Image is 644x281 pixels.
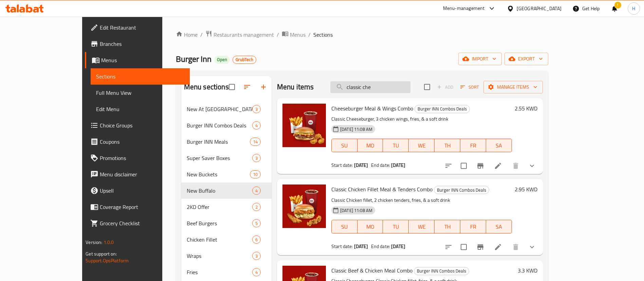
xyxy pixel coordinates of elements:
button: MO [357,139,383,152]
span: End date: [371,161,390,170]
div: Menu-management [443,4,485,13]
span: [DATE] 11:08 AM [337,126,375,133]
div: Super Saver Boxes3 [181,150,272,166]
span: MO [360,222,381,232]
span: WE [411,141,432,151]
li: / [200,31,203,39]
span: New Buffalo [187,187,252,195]
span: Add item [434,82,456,92]
span: TH [437,141,458,151]
b: [DATE] [354,161,368,170]
span: Sort [460,83,479,91]
h2: Menu items [277,82,314,92]
span: Edit Restaurant [100,23,184,32]
button: Branch-specific-item [472,239,489,255]
span: 14 [250,139,260,145]
div: items [250,138,261,146]
button: import [458,53,502,65]
span: Select to update [457,240,471,254]
span: Burger INN Meals [187,138,250,146]
div: items [252,187,261,195]
b: [DATE] [391,242,405,251]
a: Upsell [85,182,190,199]
a: Support.OpsPlatform [86,256,129,265]
b: [DATE] [391,161,405,170]
button: TU [383,220,409,233]
span: 2KD Offer [187,203,252,211]
div: Burger INN Combos Deals [415,105,470,113]
span: Burger INN Combos Deals [434,186,489,194]
button: WE [409,139,435,152]
a: Menu disclaimer [85,166,190,182]
span: Classic Beef & Chicken Meal Combo [331,265,412,276]
span: Beef Burgers [187,219,252,227]
span: End date: [371,242,390,251]
span: SU [334,222,355,232]
a: Menus [85,52,190,68]
div: Super Saver Boxes [187,154,252,162]
span: 6 [253,236,260,243]
span: Burger INN Combos Deals [414,267,469,275]
button: SU [331,220,357,233]
span: Select to update [457,159,471,173]
li: / [308,31,311,39]
span: TU [386,141,406,151]
div: New Buffalo4 [181,182,272,199]
span: Burger INN Combos Deals [187,121,252,129]
span: FR [463,141,483,151]
span: Sort items [456,82,483,92]
div: New At Burger INN [187,105,252,113]
span: Fries [187,268,252,276]
a: Coupons [85,134,190,150]
div: Wraps [187,252,252,260]
button: MO [357,220,383,233]
div: Open [214,56,230,64]
a: Menus [282,30,306,39]
span: MO [360,141,381,151]
a: Branches [85,36,190,52]
button: FR [460,220,486,233]
div: Burger INN Combos Deals [434,186,489,194]
span: Version: [86,238,102,247]
span: Manage items [489,83,537,91]
span: Sections [96,72,184,81]
span: 5 [253,220,260,227]
button: sort-choices [440,239,457,255]
a: Choice Groups [85,117,190,134]
span: Start date: [331,242,353,251]
span: Restaurants management [214,31,274,39]
button: Manage items [483,81,543,93]
button: delete [508,158,524,174]
button: SU [331,139,357,152]
a: Promotions [85,150,190,166]
div: Chicken Fillet [187,235,252,244]
h6: 2.55 KWD [515,104,537,113]
button: Branch-specific-item [472,158,489,174]
div: items [252,268,261,276]
span: 4 [253,269,260,276]
button: sort-choices [440,158,457,174]
button: export [504,53,548,65]
span: 1.0.0 [104,238,114,247]
div: Beef Burgers5 [181,215,272,231]
span: Promotions [100,154,184,162]
h6: 3.3 KWD [518,266,537,275]
div: items [252,235,261,244]
div: New Buckets10 [181,166,272,182]
span: [DATE] 11:08 AM [337,207,375,214]
span: GrubTech [233,57,256,63]
div: Fries4 [181,264,272,280]
span: 4 [253,188,260,194]
span: Open [214,57,230,63]
span: 3 [253,155,260,161]
div: New Buckets [187,170,250,178]
div: items [252,219,261,227]
div: Burger INN Combos Deals [414,267,469,275]
span: Select all sections [225,80,239,94]
a: Edit menu item [494,162,502,170]
button: FR [460,139,486,152]
svg: Show Choices [528,243,536,251]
